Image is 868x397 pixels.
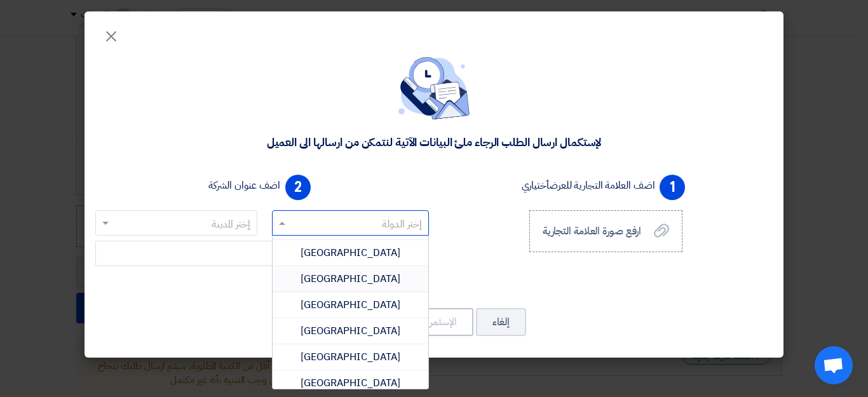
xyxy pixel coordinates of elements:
div: لإستكمال ارسال الطلب الرجاء ملئ البيانات الآتية لنتمكن من ارسالها الى العميل [267,135,602,149]
span: [GEOGRAPHIC_DATA] [301,271,400,286]
span: 1 [660,175,685,200]
span: 2 [285,175,311,200]
button: Close [93,20,129,46]
button: إلغاء [476,308,526,336]
label: اضف عنوان الشركة [208,178,281,193]
span: أختياري [522,178,549,193]
span: × [104,17,119,55]
span: [GEOGRAPHIC_DATA] [301,297,400,313]
div: Open chat [815,346,853,384]
input: إضافة عنوان [95,241,429,266]
span: [GEOGRAPHIC_DATA] [301,375,400,391]
span: [GEOGRAPHIC_DATA] [301,349,400,365]
span: [GEOGRAPHIC_DATA] [301,323,400,339]
span: [GEOGRAPHIC_DATA] [301,245,400,260]
img: empty_state_contact.svg [398,57,470,119]
span: ارفع صورة العلامة التجارية [543,224,642,239]
label: اضف العلامة التجارية للعرض [522,178,655,193]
